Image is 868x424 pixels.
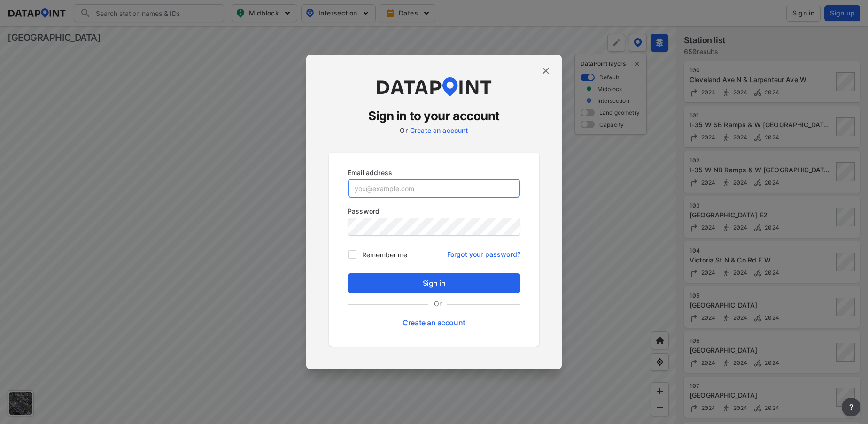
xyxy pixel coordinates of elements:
input: you@example.com [348,179,520,198]
label: Or [400,126,407,134]
p: Email address [348,168,520,177]
span: Remember me [362,250,407,260]
button: Sign in [348,273,520,293]
a: Create an account [403,318,465,327]
span: Sign in [355,278,513,289]
img: dataPointLogo.9353c09d.svg [375,77,493,96]
p: Password [348,206,520,216]
button: more [842,398,860,416]
a: Create an account [410,126,468,134]
img: close.efbf2170.svg [540,65,551,77]
h3: Sign in to your account [329,108,539,124]
span: ? [847,401,855,413]
label: Or [428,299,447,308]
a: Forgot your password? [447,245,520,259]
